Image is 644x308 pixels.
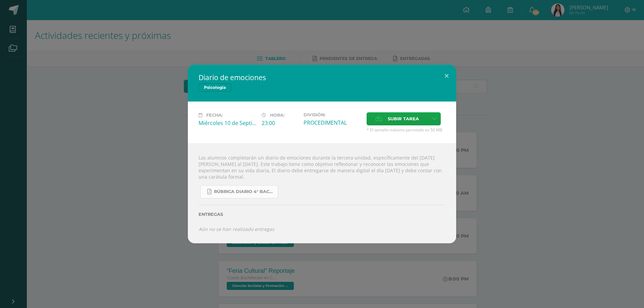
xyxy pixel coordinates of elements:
[200,185,278,198] a: RÚBRICA DIARIO 4° BACHI.pdf
[304,112,361,117] label: División:
[199,83,231,91] span: Psicología
[199,212,445,217] label: Entregas
[388,113,419,125] span: Subir tarea
[270,113,284,118] span: Hora:
[304,119,361,126] div: PROCEDIMENTAL
[214,189,274,194] span: RÚBRICA DIARIO 4° BACHI.pdf
[199,73,445,82] h2: Diario de emociones
[437,65,456,87] button: Close (Esc)
[206,113,223,118] span: Fecha:
[199,226,274,232] i: Aún no se han realizado entregas
[367,127,445,133] span: * El tamaño máximo permitido es 50 MB
[262,119,298,127] div: 23:00
[188,143,456,243] div: Los alumnos completarán un diario de emociones durante la tercera unidad, específicamente del [DA...
[199,119,256,127] div: Miércoles 10 de Septiembre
